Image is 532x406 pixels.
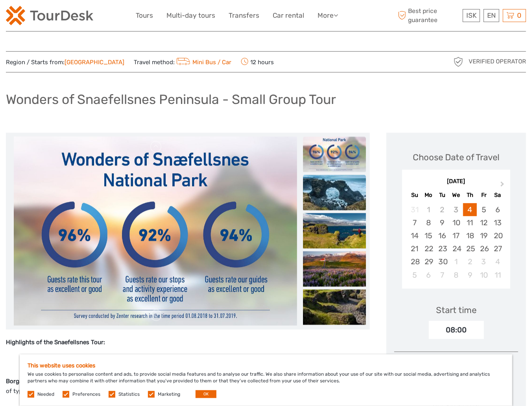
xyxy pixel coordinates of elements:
div: Choose Wednesday, September 24th, 2025 [449,242,463,255]
span: ISK [466,11,477,19]
img: 120-15d4194f-c635-41b9-a512-a3cb382bfb57_logo_small.png [6,6,93,25]
a: Tours [136,10,153,21]
div: Choose Wednesday, September 17th, 2025 [449,229,463,242]
div: Choose Monday, September 29th, 2025 [422,255,436,268]
div: Choose Thursday, September 11th, 2025 [463,216,477,229]
div: Choose Monday, September 8th, 2025 [422,216,436,229]
img: cd5494563ca94234b589cf805750745c_slider_thumbnail.jpg [303,289,366,325]
div: Su [408,190,421,200]
label: Statistics [118,391,140,398]
div: Not available Wednesday, September 3rd, 2025 [449,203,463,216]
button: OK [196,390,216,398]
div: Choose Thursday, September 18th, 2025 [463,229,477,242]
a: Multi-day tours [167,10,216,21]
a: Transfers [229,10,260,21]
div: Choose Monday, September 15th, 2025 [422,229,436,242]
div: Choose Friday, September 12th, 2025 [477,216,491,229]
div: Choose Saturday, September 20th, 2025 [491,229,504,242]
span: Travel method: [134,56,231,67]
img: 2bae003da9da4a1891490085840fb137_slider_thumbnail.jpg [303,213,366,248]
div: Choose Friday, October 3rd, 2025 [477,255,491,268]
div: Choose Friday, September 19th, 2025 [477,229,491,242]
a: Mini Bus / Car [175,59,231,66]
div: Choose Sunday, September 14th, 2025 [408,229,421,242]
div: Choose Wednesday, September 10th, 2025 [449,216,463,229]
label: Preferences [72,391,100,398]
div: Start time [436,304,477,316]
img: verified_operator_grey_128.png [452,56,465,68]
button: Next Month [497,180,510,192]
span: 12 hours [241,56,274,67]
div: Choose Monday, October 6th, 2025 [422,269,436,282]
span: 0 [516,11,523,19]
div: Choose Saturday, September 13th, 2025 [491,216,504,229]
div: Choose Saturday, September 27th, 2025 [491,242,504,255]
a: More [318,10,338,21]
div: Choose Sunday, September 7th, 2025 [408,216,421,229]
div: Choose Wednesday, October 1st, 2025 [449,255,463,268]
div: 08:00 [429,321,484,339]
img: a22b4ed76f9f46fe863ecc20ca788a50_slider_thumbnail.jpg [303,175,366,210]
span: Verified Operator [469,57,526,66]
div: Choose Saturday, September 6th, 2025 [491,203,504,216]
div: Choose Sunday, October 5th, 2025 [408,269,421,282]
div: Mo [422,190,436,200]
div: Choose Wednesday, October 8th, 2025 [449,269,463,282]
span: Best price guarantee [396,7,461,24]
h5: This website uses cookies [28,362,504,369]
div: Choose Tuesday, September 9th, 2025 [436,216,449,229]
div: Choose Thursday, September 4th, 2025 [463,203,477,216]
div: Not available Tuesday, September 2nd, 2025 [436,203,449,216]
div: Choose Monday, September 22nd, 2025 [422,242,436,255]
div: EN [484,9,499,22]
div: month 2025-09 [405,203,508,282]
img: b7fc00f7400a4e5caed0374122bce738_main_slider.jpg [14,137,297,326]
div: Choose Tuesday, October 7th, 2025 [436,269,449,282]
strong: Highlights of the Snaefellsnes Tour: [6,339,105,346]
div: Choose Tuesday, September 30th, 2025 [436,255,449,268]
div: Sa [491,190,504,200]
div: Choose Saturday, October 4th, 2025 [491,255,504,268]
a: [GEOGRAPHIC_DATA] [65,59,124,66]
div: Not available Sunday, August 31st, 2025 [408,203,421,216]
div: Not available Monday, September 1st, 2025 [422,203,436,216]
div: Choose Date of Travel [413,151,500,163]
div: Choose Sunday, September 28th, 2025 [408,255,421,268]
img: b7fc00f7400a4e5caed0374122bce738_slider_thumbnail.jpg [303,137,366,172]
span: Region / Starts from: [6,58,124,67]
div: Choose Friday, September 26th, 2025 [477,242,491,255]
div: Fr [477,190,491,200]
div: Th [463,190,477,200]
a: Car rental [273,10,305,21]
label: Marketing [158,391,180,398]
div: Tu [436,190,449,200]
p: – Begin your adventure in this historic seaside town, a gateway to [GEOGRAPHIC_DATA]. A quick sto... [6,376,370,397]
div: We use cookies to personalise content and ads, to provide social media features and to analyse ou... [20,354,512,406]
div: [DATE] [402,178,510,186]
div: Choose Friday, October 10th, 2025 [477,269,491,282]
h1: Wonders of Snaefellsnes Peninsula - Small Group Tour [6,91,336,108]
div: Choose Thursday, September 25th, 2025 [463,242,477,255]
strong: Borgarnes [6,378,35,385]
img: 716a06e18497442ebdd0b587d0d64e48_slider_thumbnail.jpg [303,251,366,287]
p: We're away right now. Please check back later! [11,14,89,20]
div: Choose Tuesday, September 23rd, 2025 [436,242,449,255]
div: Choose Thursday, October 9th, 2025 [463,269,477,282]
div: Choose Saturday, October 11th, 2025 [491,269,504,282]
div: Choose Friday, September 5th, 2025 [477,203,491,216]
label: Needed [37,391,54,398]
div: Choose Thursday, October 2nd, 2025 [463,255,477,268]
button: Open LiveChat chat widget [91,12,100,22]
div: Choose Sunday, September 21st, 2025 [408,242,421,255]
div: We [449,190,463,200]
div: Choose Tuesday, September 16th, 2025 [436,229,449,242]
